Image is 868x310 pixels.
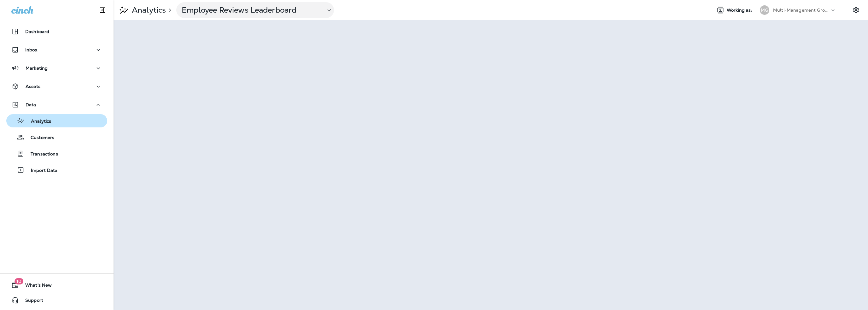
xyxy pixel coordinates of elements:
[129,5,166,15] p: Analytics
[15,278,23,284] span: 10
[6,98,107,111] button: Data
[25,168,58,174] p: Import Data
[182,5,320,15] p: Employee Reviews Leaderboard
[24,151,58,157] p: Transactions
[760,5,769,15] div: MG
[25,119,51,125] p: Analytics
[19,283,52,290] span: What's New
[26,66,48,71] p: Marketing
[6,163,107,177] button: Import Data
[850,4,862,16] button: Settings
[6,114,107,127] button: Analytics
[25,47,37,52] p: Inbox
[26,84,40,89] p: Assets
[26,102,36,107] p: Data
[727,8,754,13] span: Working as:
[24,135,54,141] p: Customers
[6,279,107,291] button: 10What's New
[6,80,107,93] button: Assets
[6,131,107,144] button: Customers
[6,44,107,56] button: Inbox
[25,29,49,34] p: Dashboard
[19,298,43,305] span: Support
[94,4,111,16] button: Collapse Sidebar
[6,25,107,38] button: Dashboard
[6,147,107,160] button: Transactions
[166,8,171,13] p: >
[6,62,107,74] button: Marketing
[773,8,830,13] p: Multi-Management Group dba [PERSON_NAME]
[6,294,107,307] button: Support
